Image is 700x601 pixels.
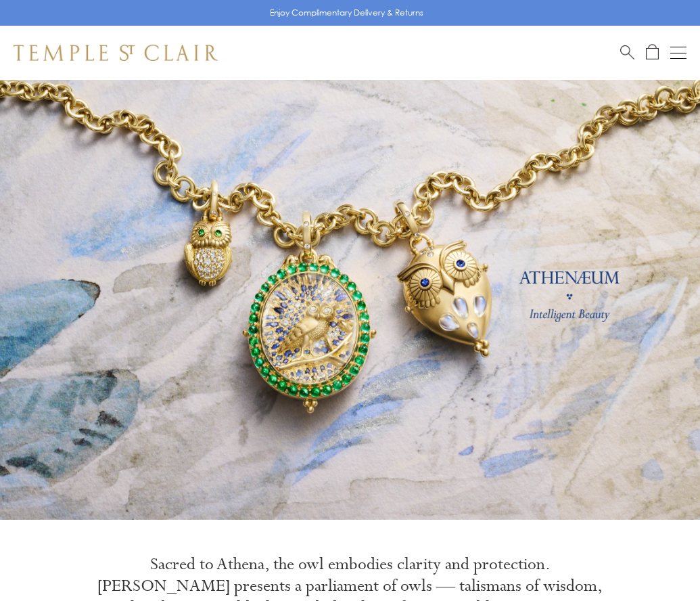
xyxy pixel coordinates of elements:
p: Enjoy Complimentary Delivery & Returns [270,6,423,20]
a: Search [620,44,634,61]
button: Open navigation [670,45,686,61]
img: Temple St. Clair [14,45,218,61]
a: Open Shopping Bag [646,44,659,61]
